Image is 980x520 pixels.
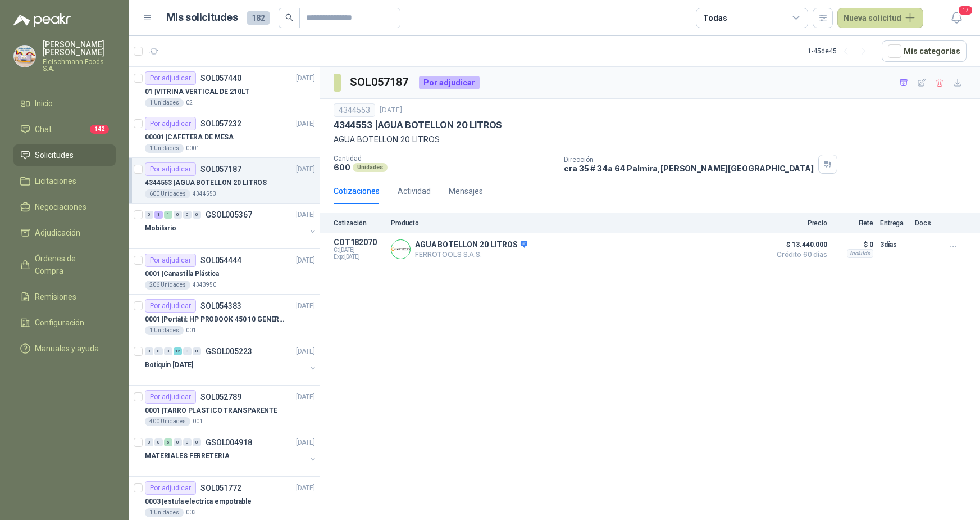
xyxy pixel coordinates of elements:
div: Por adjudicar [145,299,196,313]
p: 0003 | estufa electrica empotrable [145,496,252,507]
p: Flete [834,219,873,227]
a: Chat142 [13,119,116,140]
div: 0 [193,347,201,355]
div: Cotizaciones [334,185,380,197]
p: 4343950 [193,281,216,290]
span: 142 [90,125,109,134]
p: Docs [915,219,937,227]
p: Entrega [880,219,908,227]
a: Por adjudicarSOL057440[DATE] 01 |VITRINA VERTICAL DE 210LT1 Unidades02 [129,67,320,112]
div: 0 [193,211,201,219]
p: Dirección [564,156,814,164]
p: 001 [186,326,196,335]
p: 600 [334,162,350,172]
div: Todas [703,12,727,24]
div: Mensajes [449,185,483,197]
a: Por adjudicarSOL057187[DATE] 4344553 |AGUA BOTELLON 20 LITROS600 Unidades4344553 [129,158,320,204]
div: 0 [145,211,153,219]
span: Chat [35,123,52,135]
p: [DATE] [380,105,402,116]
p: 4344553 [193,189,216,198]
div: 1 Unidades [145,326,184,335]
span: search [285,13,293,21]
span: Inicio [35,97,53,110]
div: 0 [154,347,163,355]
p: 003 [186,508,196,517]
span: Crédito 60 días [771,251,827,258]
p: [DATE] [296,392,315,403]
div: Por adjudicar [145,71,196,85]
p: 0001 | Portátil: HP PROBOOK 450 10 GENERACIÓN PROCESADOR INTEL CORE i7 [145,314,285,325]
p: SOL057440 [200,74,241,82]
p: [DATE] [296,119,315,129]
button: Mís categorías [882,40,967,62]
p: Botiquin [DATE] [145,360,193,370]
a: Por adjudicarSOL052789[DATE] 0001 |TARRO PLASTICO TRANSPARENTE400 Unidades001 [129,386,320,431]
div: Por adjudicar [145,481,196,495]
p: SOL051772 [200,484,241,492]
a: Inicio [13,93,116,114]
a: Negociaciones [13,196,116,218]
h3: SOL057187 [350,74,410,91]
h1: Mis solicitudes [166,10,238,26]
span: Adjudicación [35,227,80,239]
button: 17 [946,8,967,28]
p: [PERSON_NAME] [PERSON_NAME] [43,40,116,56]
p: Mobiliario [145,223,176,234]
div: 0 [164,347,172,355]
span: $ 13.440.000 [771,238,827,251]
span: 17 [958,5,973,16]
div: 1 [154,211,163,219]
p: 02 [186,98,193,107]
div: Incluido [847,249,873,258]
p: 3 días [880,238,908,251]
div: 1 Unidades [145,508,184,517]
p: 0001 [186,144,199,153]
a: Por adjudicarSOL054444[DATE] 0001 |Canastilla Plástica206 Unidades4343950 [129,249,320,295]
p: 4344553 | AGUA BOTELLON 20 LITROS [334,119,502,131]
div: 1 Unidades [145,98,184,107]
div: 0 [154,438,163,446]
a: Remisiones [13,286,116,308]
p: GSOL005367 [206,211,252,219]
img: Logo peakr [13,13,71,27]
div: Por adjudicar [145,162,196,176]
a: Configuración [13,312,116,333]
p: SOL052789 [200,393,241,401]
span: C: [DATE] [334,247,384,254]
a: Adjudicación [13,222,116,243]
div: 0 [183,211,192,219]
p: GSOL004918 [206,438,252,446]
p: SOL054383 [200,302,241,310]
p: Cantidad [334,155,555,162]
p: [DATE] [296,301,315,311]
a: Licitaciones [13,170,116,192]
span: Remisiones [35,291,76,303]
p: 0001 | TARRO PLASTICO TRANSPARENTE [145,405,277,416]
div: 1 [164,211,172,219]
p: cra 35 # 34a 64 Palmira , [PERSON_NAME][GEOGRAPHIC_DATA] [564,164,814,173]
div: 0 [174,438,182,446]
div: 15 [174,347,182,355]
p: MATERIALES FERRETERIA [145,451,229,462]
span: Manuales y ayuda [35,342,99,355]
a: Órdenes de Compra [13,248,116,282]
p: Fleischmann Foods S.A. [43,58,116,72]
div: 1 Unidades [145,144,184,153]
span: 182 [247,11,270,25]
div: Actividad [398,185,431,197]
div: 1 - 45 de 45 [808,42,873,60]
p: [DATE] [296,255,315,266]
div: Unidades [353,163,388,172]
p: AGUA BOTELLON 20 LITROS [334,133,967,146]
div: 206 Unidades [145,281,190,290]
img: Company Logo [391,240,410,259]
div: 5 [164,438,172,446]
button: Nueva solicitud [837,8,923,28]
p: SOL057232 [200,120,241,128]
div: 4344553 [334,103,375,117]
p: [DATE] [296,210,315,220]
div: 0 [145,438,153,446]
p: 00001 | CAFETERA DE MESA [145,132,234,143]
p: 0001 | Canastilla Plástica [145,269,219,279]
